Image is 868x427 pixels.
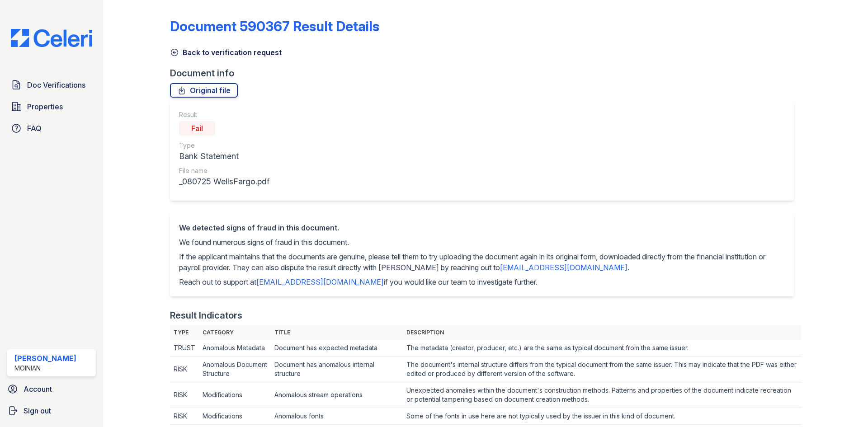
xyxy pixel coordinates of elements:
th: Description [403,325,801,340]
td: RISK [170,408,199,425]
a: Original file [170,83,238,98]
a: Document 590367 Result Details [170,18,379,34]
td: TRUST [170,340,199,357]
span: Account [24,384,52,394]
p: We found numerous signs of fraud in this document. [179,237,785,248]
td: Document has anomalous internal structure [271,357,403,382]
a: [EMAIL_ADDRESS][DOMAIN_NAME] [256,277,384,286]
a: Properties [7,98,96,116]
div: File name [179,166,269,175]
td: Document has expected metadata [271,340,403,357]
td: Some of the fonts in use here are not typically used by the issuer in this kind of document. [403,408,801,425]
p: If the applicant maintains that the documents are genuine, please tell them to try uploading the ... [179,251,785,273]
span: . [627,263,629,272]
div: Moinian [14,364,76,373]
span: Sign out [24,405,51,416]
td: Anomalous Metadata [199,340,271,357]
a: Sign out [4,402,99,420]
span: FAQ [27,123,42,134]
div: Result Indicators [170,309,242,322]
td: Unexpected anomalies within the document's construction methods. Patterns and properties of the d... [403,382,801,408]
div: Fail [179,121,215,136]
div: _080725 WellsFargo.pdf [179,175,269,188]
p: Reach out to support at if you would like our team to investigate further. [179,277,785,287]
a: Doc Verifications [7,76,96,94]
th: Type [170,325,199,340]
div: Result [179,110,269,119]
td: RISK [170,357,199,382]
div: Bank Statement [179,150,269,163]
span: Doc Verifications [27,80,85,90]
td: Anomalous fonts [271,408,403,425]
img: CE_Logo_Blue-a8612792a0a2168367f1c8372b55b34899dd931a85d93a1a3d3e32e68fde9ad4.png [4,29,99,47]
td: Modifications [199,382,271,408]
td: Modifications [199,408,271,425]
div: Document info [170,67,801,80]
a: Account [4,380,99,398]
td: Anomalous Document Structure [199,357,271,382]
td: The document's internal structure differs from the typical document from the same issuer. This ma... [403,357,801,382]
a: Back to verification request [170,47,282,58]
span: Properties [27,101,63,112]
div: Type [179,141,269,150]
a: FAQ [7,119,96,137]
td: Anomalous stream operations [271,382,403,408]
a: [EMAIL_ADDRESS][DOMAIN_NAME] [500,263,627,272]
td: RISK [170,382,199,408]
td: The metadata (creator, producer, etc.) are the same as typical document from the same issuer. [403,340,801,357]
th: Category [199,325,271,340]
div: [PERSON_NAME] [14,353,76,364]
th: Title [271,325,403,340]
div: We detected signs of fraud in this document. [179,222,785,233]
